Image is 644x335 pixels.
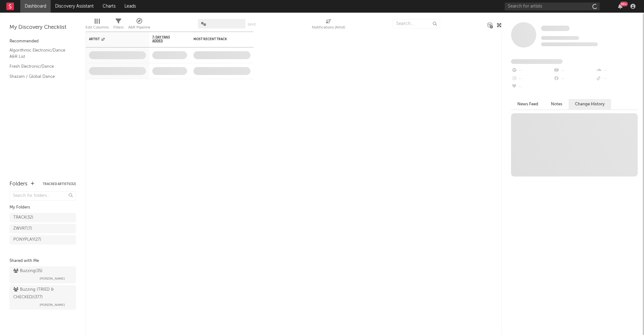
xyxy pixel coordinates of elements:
div: -- [596,66,638,75]
div: 99 + [620,2,628,6]
div: -- [511,83,553,91]
span: Tracking Since: [DATE] [541,36,579,40]
a: PONYPLAY(27) [9,235,76,245]
div: Artist [89,37,136,41]
a: Fresh Electronic/Dance [9,63,70,70]
input: Search for artists [505,3,600,10]
div: Edit Columns [85,16,109,34]
span: 7-Day Fans Added [152,35,178,43]
div: -- [511,75,553,83]
div: Notifications (Artist) [312,16,345,34]
a: Shazam / Global Dance [9,73,70,80]
button: Notes [545,99,569,109]
button: Change History [569,99,611,109]
div: -- [596,75,638,83]
button: Tracked Artists(32) [43,183,76,186]
a: Algorithmic Electronic/Dance A&R List [9,47,70,60]
span: Some Artist [541,26,570,31]
div: -- [511,66,553,75]
a: Buzzing(35)[PERSON_NAME] [9,266,76,283]
div: Shared with Me [9,257,76,265]
div: Most Recent Track [193,37,241,41]
div: Edit Columns [85,24,109,31]
div: My Folders [9,204,76,211]
div: Filters [113,24,123,31]
div: Buzzing ( 35 ) [13,267,42,275]
span: [PERSON_NAME] [40,301,65,309]
a: Some Artist [541,25,570,32]
div: TRACK ( 32 ) [13,214,33,221]
div: Notifications (Artist) [312,24,345,31]
input: Search... [393,19,440,28]
div: My Discovery Checklist [9,24,76,31]
div: -- [553,66,595,75]
div: -- [553,75,595,83]
div: ZWVRT ( 7 ) [13,225,32,233]
a: Buzzing (TRIED & CHECKED)(377)[PERSON_NAME] [9,285,76,310]
span: 0 fans last week [541,42,598,46]
a: ZWVRT(7) [9,224,76,233]
div: A&R Pipeline [128,24,150,31]
span: Fans Added by Platform [511,59,563,64]
div: PONYPLAY ( 27 ) [13,236,41,244]
span: [PERSON_NAME] [40,275,65,282]
button: News Feed [511,99,545,109]
div: Folders [9,180,28,188]
a: TRACK(32) [9,213,76,222]
input: Search for folders... [9,191,76,201]
div: A&R Pipeline [128,16,150,34]
button: Save [248,23,256,26]
div: Recommended [9,38,76,45]
div: Filters [113,16,123,34]
button: 99+ [618,4,622,9]
div: Buzzing (TRIED & CHECKED) ( 377 ) [13,286,71,301]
